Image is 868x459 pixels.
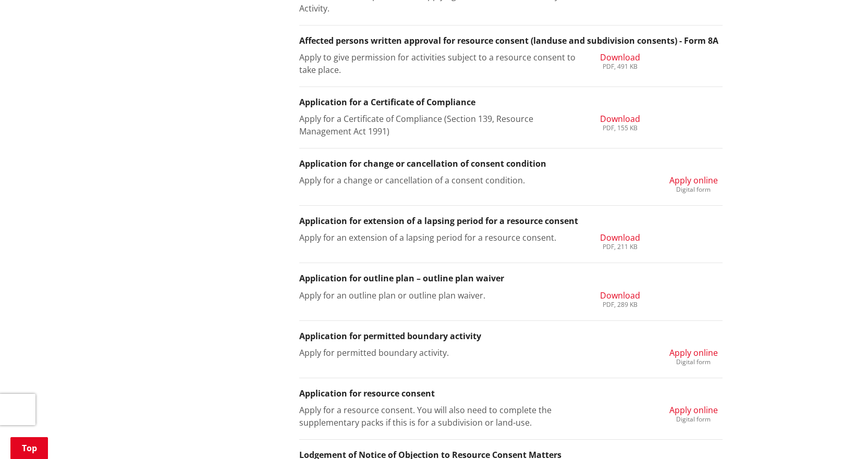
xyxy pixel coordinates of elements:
p: Apply for a Certificate of Compliance (Section 139, Resource Management Act 1991) [299,113,576,138]
a: Apply online Digital form [669,174,718,193]
a: Download PDF, 211 KB [600,231,640,250]
h3: Application for a Certificate of Compliance [299,97,723,107]
a: Top [10,437,48,459]
span: Apply online [669,347,718,358]
div: Digital form [669,187,718,193]
a: Download PDF, 155 KB [600,113,640,131]
p: Apply for a resource consent. You will also need to complete the supplementary packs if this is f... [299,404,576,429]
h3: Application for permitted boundary activity [299,331,723,341]
h3: Application for change or cancellation of consent condition [299,159,723,169]
span: Download [600,290,640,301]
h3: Application for outline plan – outline plan waiver [299,274,723,283]
div: PDF, 155 KB [600,125,640,131]
p: Apply for a change or cancellation of a consent condition. [299,174,576,187]
span: Apply online [669,404,718,416]
h3: Application for extension of a lapsing period for a resource consent [299,216,723,226]
div: PDF, 491 KB [600,64,640,70]
h3: Affected persons written approval for resource consent (landuse and subdivision consents) - Form 8A [299,36,723,46]
iframe: Messenger Launcher [820,415,858,453]
a: Download PDF, 289 KB [600,289,640,308]
div: Digital form [669,416,718,423]
span: Download [600,52,640,63]
span: Download [600,232,640,243]
a: Apply online Digital form [669,404,718,423]
p: Apply for permitted boundary activity. [299,346,576,359]
span: Apply online [669,175,718,186]
a: Apply online Digital form [669,346,718,365]
p: Apply for an outline plan or outline plan waiver. [299,289,576,302]
p: Apply for an extension of a lapsing period for a resource consent. [299,231,576,244]
div: Digital form [669,359,718,365]
div: PDF, 289 KB [600,302,640,308]
span: Download [600,113,640,125]
div: PDF, 211 KB [600,244,640,250]
h3: Application for resource consent [299,389,723,399]
p: Apply to give permission for activities subject to a resource consent to take place. [299,51,576,76]
a: Download PDF, 491 KB [600,51,640,70]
